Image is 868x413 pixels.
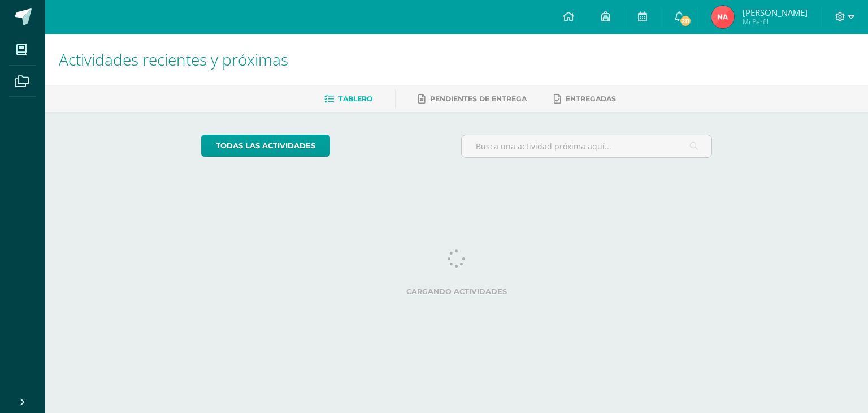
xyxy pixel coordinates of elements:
[430,94,527,103] span: Pendientes de entrega
[338,94,372,103] span: Tablero
[554,90,616,108] a: Entregadas
[59,49,288,70] span: Actividades recientes y próximas
[711,6,734,28] img: 0ac9d75e23195b8130b76dc0199bf59e.png
[418,90,527,108] a: Pendientes de entrega
[743,17,808,27] span: Mi Perfil
[679,15,692,27] span: 211
[462,135,712,157] input: Busca una actividad próxima aquí...
[743,7,808,18] span: [PERSON_NAME]
[201,287,713,296] label: Cargando actividades
[566,94,616,103] span: Entregadas
[324,90,372,108] a: Tablero
[201,135,330,157] a: todas las Actividades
